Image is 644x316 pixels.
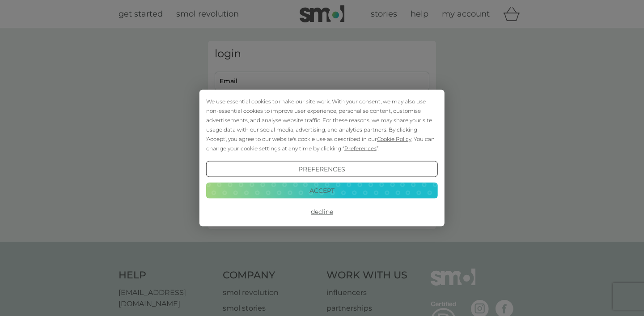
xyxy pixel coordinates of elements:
[206,204,438,220] button: Decline
[206,97,438,153] div: We use essential cookies to make our site work. With your consent, we may also use non-essential ...
[377,136,411,142] span: Cookie Policy
[344,145,377,152] span: Preferences
[206,161,438,177] button: Preferences
[199,90,445,226] div: Cookie Consent Prompt
[206,182,438,198] button: Accept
